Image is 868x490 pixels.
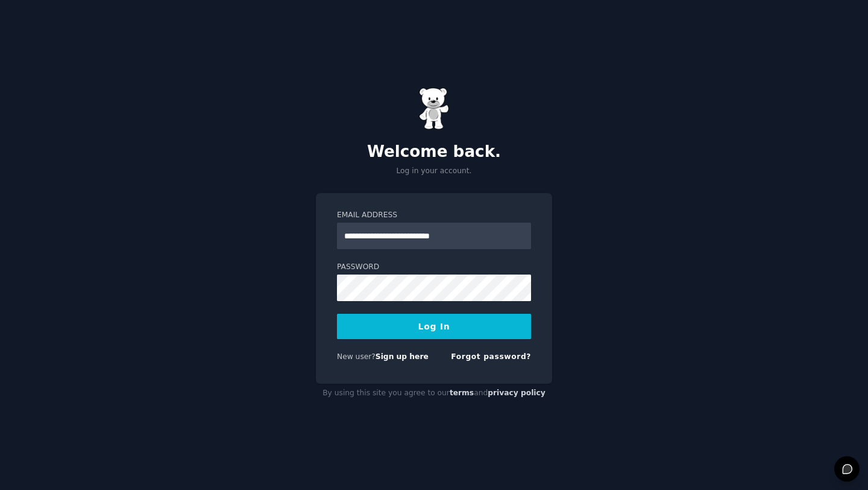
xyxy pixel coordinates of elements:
a: Sign up here [376,352,429,361]
span: New user? [337,352,376,361]
button: Log In [337,314,531,339]
a: Forgot password? [451,352,531,361]
div: By using this site you agree to our and [316,384,552,403]
p: Log in your account. [316,166,552,177]
label: Password [337,262,531,273]
img: Gummy Bear [419,87,449,130]
a: terms [450,389,474,397]
h2: Welcome back. [316,142,552,162]
label: Email Address [337,210,531,221]
a: privacy policy [488,389,546,397]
